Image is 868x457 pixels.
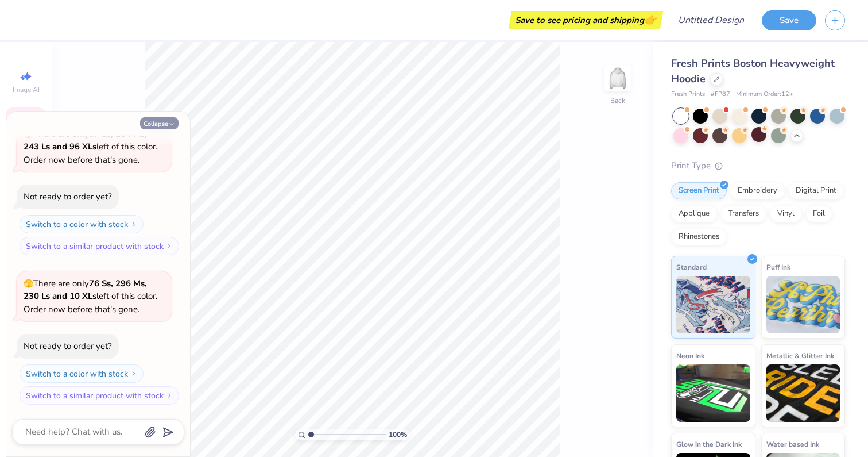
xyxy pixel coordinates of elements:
[762,10,816,30] button: Save
[20,237,179,255] button: Switch to a similar product with stock
[389,429,407,440] span: 100 %
[24,129,33,140] span: 🫣
[130,370,137,377] img: Switch to a color with stock
[671,90,705,99] span: Fresh Prints
[511,11,660,29] div: Save to see pricing and shipping
[788,182,844,199] div: Digital Print
[140,117,179,129] button: Collapse
[676,438,742,450] span: Glow in the Dark Ink
[671,56,835,86] span: Fresh Prints Boston Heavyweight Hoodie
[20,364,144,383] button: Switch to a color with stock
[676,350,704,362] span: Neon Ink
[676,364,750,422] img: Neon Ink
[766,438,819,450] span: Water based Ink
[770,205,802,222] div: Vinyl
[166,243,173,249] img: Switch to a similar product with stock
[766,364,840,422] img: Metallic & Glitter Ink
[669,9,753,32] input: Untitled Design
[671,182,727,199] div: Screen Print
[20,386,179,405] button: Switch to a similar product with stock
[24,340,112,352] div: Not ready to order yet?
[736,90,793,99] span: Minimum Order: 12 +
[24,128,157,166] span: There are only left of this color. Order now before that's gone.
[644,13,657,26] span: 👉
[671,159,845,172] div: Print Type
[711,90,730,99] span: # FP87
[671,228,727,245] div: Rhinestones
[610,95,625,106] div: Back
[766,276,840,333] img: Puff Ink
[24,278,157,315] span: There are only left of this color. Order now before that's gone.
[720,205,766,222] div: Transfers
[676,261,707,273] span: Standard
[24,278,33,289] span: 🫣
[20,215,144,233] button: Switch to a color with stock
[805,205,832,222] div: Foil
[671,205,717,222] div: Applique
[130,221,137,228] img: Switch to a color with stock
[13,85,40,94] span: Image AI
[766,261,790,273] span: Puff Ink
[730,182,785,199] div: Embroidery
[606,67,629,90] img: Back
[676,276,750,333] img: Standard
[766,350,834,362] span: Metallic & Glitter Ink
[166,392,173,399] img: Switch to a similar product with stock
[24,191,112,202] div: Not ready to order yet?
